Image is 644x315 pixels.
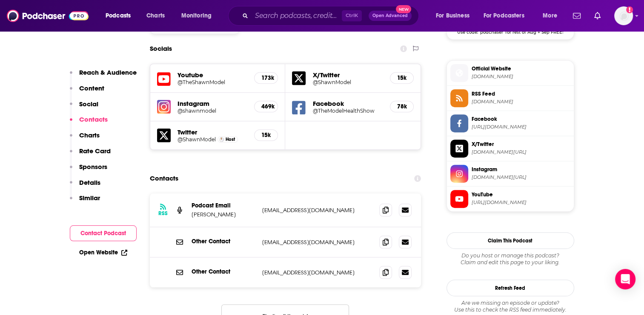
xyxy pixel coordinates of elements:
a: @ShawnModel [177,136,216,143]
div: Search podcasts, credits, & more... [236,6,427,26]
p: [PERSON_NAME] [192,211,255,218]
span: YouTube [472,191,570,198]
div: Claim and edit this page to your liking. [447,252,574,266]
span: twitter.com/ShawnModel [472,149,570,155]
svg: Add a profile image [626,6,633,13]
span: Instagram [472,166,570,173]
a: X/Twitter[DOMAIN_NAME][URL] [450,140,570,157]
button: open menu [100,9,142,23]
h2: Socials [150,41,172,57]
p: Other Contact [192,238,255,245]
span: X/Twitter [472,140,570,148]
a: Open Website [79,249,127,256]
h5: 469k [261,103,271,110]
button: Open AdvancedNew [369,11,412,21]
h5: 173k [261,74,271,82]
button: Social [70,100,98,116]
h2: Contacts [150,170,178,187]
span: RSS Feed [472,90,570,98]
a: @shawnmodel [177,108,248,114]
span: Open Advanced [372,14,408,18]
button: Show profile menu [614,6,633,25]
button: Details [70,178,100,194]
span: https://www.youtube.com/@TheShawnModel [472,199,570,206]
button: Refresh Feed [447,280,574,296]
span: instagram.com/shawnmodel [472,174,570,181]
p: Reach & Audience [79,68,137,76]
p: Contacts [79,115,108,123]
button: Claim This Podcast [447,232,574,249]
span: Official Website [472,65,570,73]
p: Rate Card [79,147,111,155]
h5: Instagram [177,99,248,108]
span: For Business [436,10,469,22]
span: Facebook [472,115,570,123]
span: https://www.facebook.com/TheModelHealthShow [472,124,570,130]
p: [EMAIL_ADDRESS][DOMAIN_NAME] [262,269,373,276]
h5: 78k [397,103,406,110]
button: Reach & Audience [70,68,137,84]
button: Contacts [70,115,108,131]
a: YouTube[URL][DOMAIN_NAME] [450,190,570,208]
button: open menu [537,9,568,23]
a: @TheShawnModel [177,79,248,85]
img: iconImage [157,100,171,114]
span: New [396,5,411,13]
h5: Facebook [312,99,383,108]
button: Similar [70,194,100,210]
a: Instagram[DOMAIN_NAME][URL] [450,165,570,183]
button: Sponsors [70,163,107,178]
div: Open Intercom Messenger [615,269,635,289]
h5: 15k [397,74,406,82]
a: @ShawnModel [312,79,383,85]
img: Shawn Stevenson [219,137,224,142]
p: [EMAIL_ADDRESS][DOMAIN_NAME] [262,239,373,246]
a: RSS Feed[DOMAIN_NAME] [450,89,570,107]
a: Charts [141,9,170,23]
span: For Podcasters [484,10,524,22]
a: Show notifications dropdown [591,9,604,23]
h5: Twitter [177,128,248,136]
a: @TheModelHealthShow [312,108,383,114]
span: themodelhealthshow.com [472,73,570,80]
button: open menu [430,9,480,23]
a: Facebook[URL][DOMAIN_NAME] [450,114,570,132]
span: Monitoring [181,10,212,22]
span: Logged in as BenLaurro [614,6,633,25]
p: Content [79,84,104,92]
h5: X/Twitter [312,71,383,79]
span: Host [226,137,235,142]
p: Other Contact [192,268,255,275]
img: Podchaser - Follow, Share and Rate Podcasts [7,8,89,24]
a: Official Website[DOMAIN_NAME] [450,64,570,82]
button: Content [70,84,104,100]
span: Charts [146,10,165,22]
button: Contact Podcast [70,225,137,241]
h3: RSS [158,210,168,217]
p: Charts [79,131,100,139]
p: Sponsors [79,163,107,171]
span: themodelhealthshow.libsyn.com [472,99,570,105]
p: Details [79,178,100,187]
p: Similar [79,194,100,202]
span: Ctrl K [342,10,362,21]
h5: Youtube [177,71,248,79]
span: More [543,10,557,22]
span: Podcasts [106,10,131,22]
button: open menu [478,9,537,23]
button: open menu [175,9,223,23]
span: Do you host or manage this podcast? [447,252,574,259]
button: Rate Card [70,147,111,163]
img: User Profile [614,6,633,25]
h5: 15k [261,131,271,139]
a: Show notifications dropdown [570,9,584,23]
p: Podcast Email [192,202,255,209]
button: Charts [70,131,100,147]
